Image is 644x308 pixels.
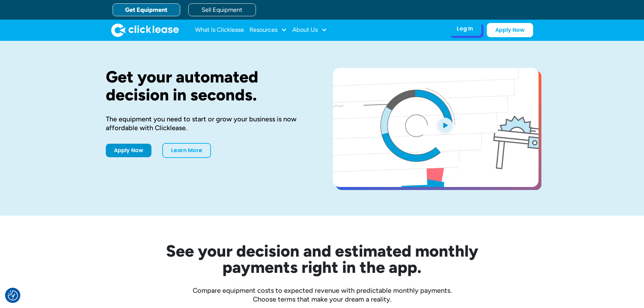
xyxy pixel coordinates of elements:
div: Log In [457,25,473,32]
div: About Us [292,23,327,37]
img: Blue play button logo on a light blue circular background [436,116,454,135]
div: Resources [249,23,287,37]
a: home [111,23,179,37]
a: Apply Now [487,23,533,37]
a: What Is Clicklease [195,23,244,37]
a: open lightbox [333,68,539,187]
img: Clicklease logo [111,23,179,37]
a: Apply Now [106,144,151,157]
img: Revisit consent button [8,290,18,301]
h1: Get your automated decision in seconds. [106,68,311,104]
a: Get Equipment [113,3,180,16]
a: Learn More [162,143,211,158]
button: Consent Preferences [8,290,18,301]
div: Compare equipment costs to expected revenue with predictable monthly payments. Choose terms that ... [106,286,539,304]
div: The equipment you need to start or grow your business is now affordable with Clicklease. [106,115,311,132]
h2: See your decision and estimated monthly payments right in the app. [133,243,511,275]
a: Sell Equipment [188,3,256,16]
